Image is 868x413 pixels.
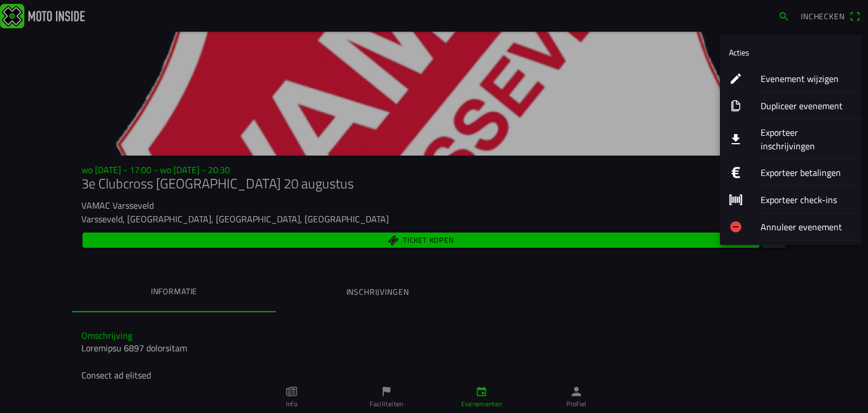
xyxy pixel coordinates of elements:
[761,193,852,206] ion-label: Exporteer check-ins
[729,99,743,113] ion-icon: copy
[729,193,743,206] ion-icon: barcode
[729,166,743,179] ion-icon: logo euro
[761,72,852,85] ion-label: Evenement wijzigen
[729,72,743,85] ion-icon: create
[729,132,743,146] ion-icon: download
[761,99,852,113] ion-label: Dupliceer evenement
[761,126,852,153] ion-label: Exporteer inschrijvingen
[761,166,852,179] ion-label: Exporteer betalingen
[729,46,749,58] ion-label: Acties
[761,220,852,234] ion-label: Annuleer evenement
[729,220,743,234] ion-icon: remove circle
